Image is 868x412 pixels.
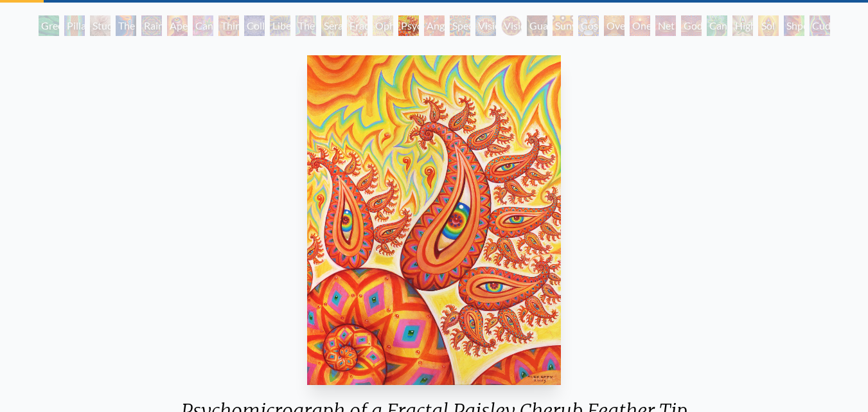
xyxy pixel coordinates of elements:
[475,15,496,36] div: Vision Crystal
[655,15,676,36] div: Net of Being
[810,15,830,36] div: Cuddle
[527,15,547,36] div: Guardian of Infinite Vision
[630,15,650,36] div: One
[193,15,213,36] div: Cannabis Sutra
[758,15,779,36] div: Sol Invictus
[270,15,290,36] div: Liberation Through Seeing
[116,15,136,36] div: The Torch
[784,15,804,36] div: Shpongled
[307,55,561,385] img: Psychomicrograph-of-a-Fractal-Paisley-Cherub-Feather-Tip-2003-Alex-Grey-watermarked.jpg
[167,15,188,36] div: Aperture
[244,15,265,36] div: Collective Vision
[424,15,445,36] div: Angel Skin
[707,15,727,36] div: Cannafist
[321,15,342,36] div: Seraphic Transport Docking on the Third Eye
[398,15,419,36] div: Psychomicrograph of a Fractal Paisley Cherub Feather Tip
[296,15,316,36] div: The Seer
[732,15,753,36] div: Higher Vision
[681,15,702,36] div: Godself
[604,15,624,36] div: Oversoul
[373,15,393,36] div: Ophanic Eyelash
[578,15,599,36] div: Cosmic Elf
[141,15,162,36] div: Rainbow Eye Ripple
[553,15,573,36] div: Sunyata
[450,15,470,36] div: Spectral Lotus
[39,15,59,36] div: Green Hand
[218,15,239,36] div: Third Eye Tears of Joy
[501,15,522,36] div: Vision Crystal Tondo
[90,15,111,36] div: Study for the Great Turn
[347,15,368,36] div: Fractal Eyes
[64,15,85,36] div: Pillar of Awareness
